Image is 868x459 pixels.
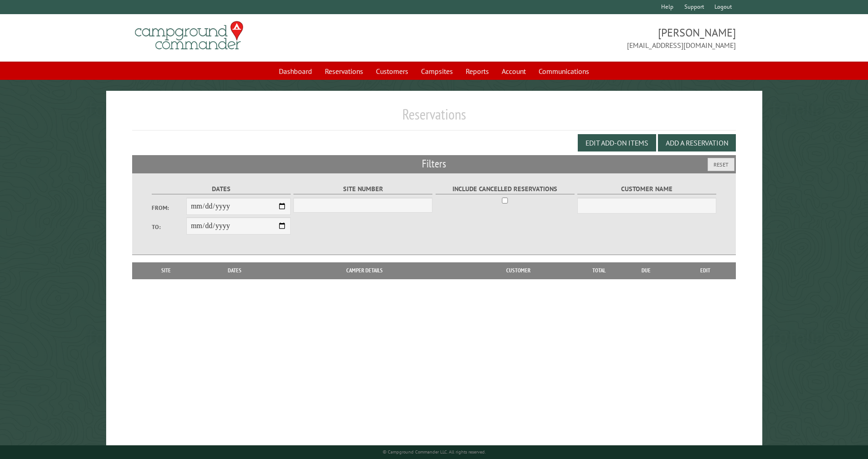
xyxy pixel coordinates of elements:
[675,262,736,279] th: Edit
[708,158,734,171] button: Reset
[132,155,736,172] h2: Filters
[581,262,617,279] th: Total
[137,262,196,279] th: Site
[152,184,291,194] label: Dates
[273,63,318,80] a: Dashboard
[496,63,531,80] a: Account
[319,63,369,80] a: Reservations
[132,105,736,130] h1: Reservations
[196,262,274,279] th: Dates
[274,262,455,279] th: Camper Details
[617,262,675,279] th: Due
[293,184,432,194] label: Site Number
[460,63,494,80] a: Reports
[370,63,414,80] a: Customers
[533,63,595,80] a: Communications
[455,262,581,279] th: Customer
[578,134,656,151] button: Edit Add-on Items
[658,134,736,151] button: Add a Reservation
[152,223,186,231] label: To:
[434,25,736,51] span: [PERSON_NAME] [EMAIL_ADDRESS][DOMAIN_NAME]
[152,203,186,212] label: From:
[383,449,486,455] small: © Campground Commander LLC. All rights reserved.
[577,184,716,194] label: Customer Name
[132,18,246,53] img: Campground Commander
[416,63,458,80] a: Campsites
[436,184,575,194] label: Include Cancelled Reservations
